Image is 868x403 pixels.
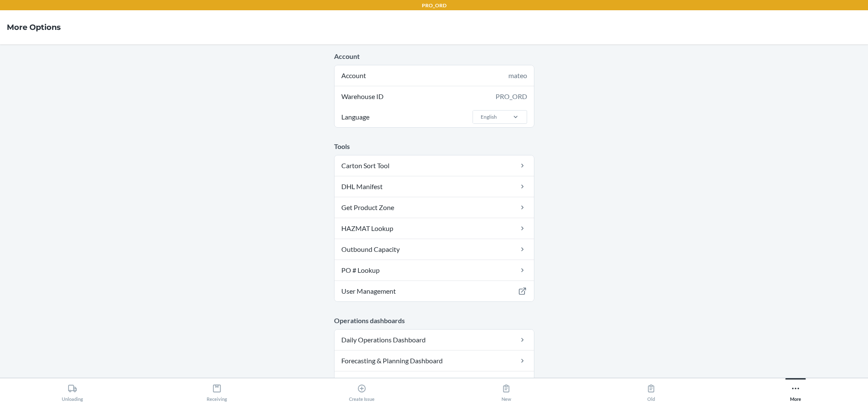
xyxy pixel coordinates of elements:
p: PRO_ORD [422,2,447,9]
input: LanguageEnglish [480,113,481,121]
div: Receiving [207,380,227,402]
div: Create Issue [349,380,375,402]
a: Forecasting & Planning Dashboard [335,350,534,371]
a: Carton Sort Tool [335,155,534,176]
p: Account [334,51,534,61]
div: mateo [508,70,527,81]
div: Warehouse ID [335,86,534,107]
div: PRO_ORD [496,91,527,102]
button: New [434,378,579,402]
p: Operations dashboards [334,315,534,326]
div: Unloading [62,380,83,402]
a: Get Product Zone [335,197,534,218]
div: Account [335,65,534,86]
a: DHL Manifest [335,176,534,197]
button: Old [579,378,724,402]
a: Daily Operations Dashboard [335,330,534,350]
div: English [481,113,497,121]
button: Receiving [145,378,290,402]
p: Tools [334,141,534,152]
a: PO # Lookup [335,260,534,280]
div: More [790,380,801,402]
h4: More Options [7,22,61,33]
a: User Management [335,281,534,301]
div: New [502,380,511,402]
a: Outbound Capacity [335,239,534,260]
button: Create Issue [289,378,434,402]
a: Operating Metrics Dashboard [335,371,534,392]
a: HAZMAT Lookup [335,218,534,239]
span: Language [340,107,371,127]
div: Old [646,380,656,402]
